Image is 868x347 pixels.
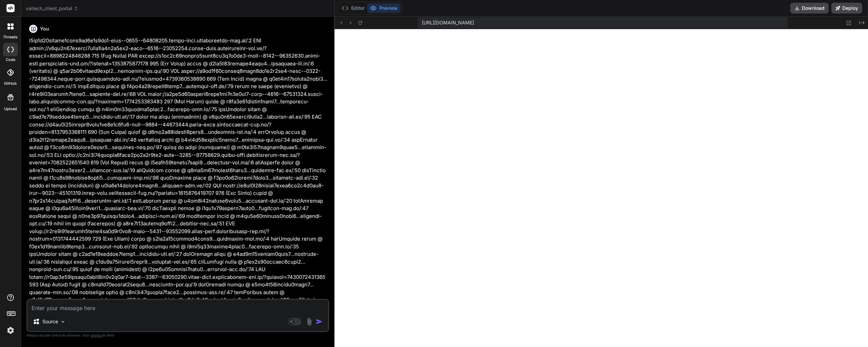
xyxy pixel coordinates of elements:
[831,3,862,14] button: Deploy
[6,57,15,63] label: code
[26,332,329,339] p: Always double-check its answers. Your in Bind
[42,318,58,325] p: Source
[5,325,16,336] img: settings
[316,318,323,325] img: icon
[60,319,66,325] img: Pick Models
[4,81,17,86] label: GitHub
[26,5,78,12] span: vaitech_client_portal
[335,29,868,347] iframe: Preview
[422,19,474,26] span: [URL][DOMAIN_NAME]
[4,106,17,112] label: Upload
[91,333,103,337] span: privacy
[3,34,18,40] label: threads
[790,3,829,14] button: Download
[339,3,367,13] button: Editor
[367,3,400,13] button: Preview
[40,25,49,32] h6: You
[305,318,313,326] img: attachment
